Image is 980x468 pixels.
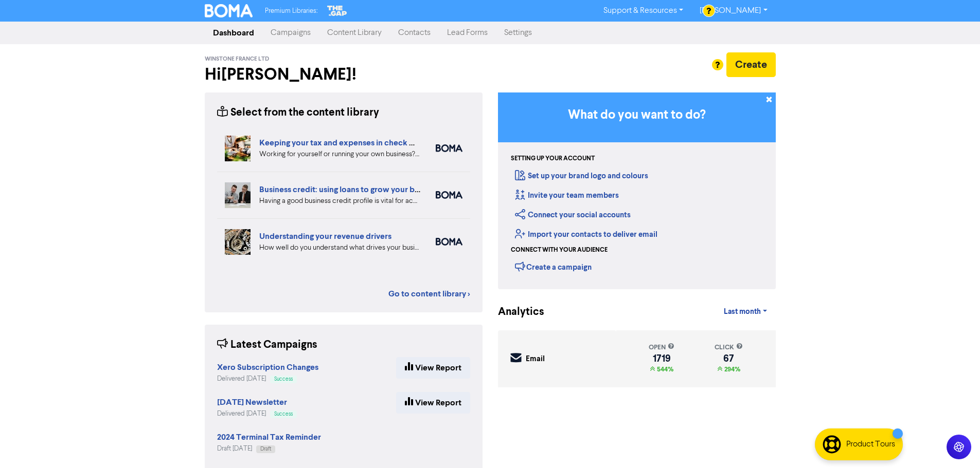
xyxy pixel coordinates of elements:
button: Create [726,52,776,77]
a: Support & Resources [595,3,691,19]
div: How well do you understand what drives your business revenue? We can help you review your numbers... [259,242,420,253]
a: Import your contacts to deliver email [515,230,657,239]
a: Xero Subscription Changes [217,364,318,372]
img: boma_accounting [436,238,462,246]
a: Connect your social accounts [515,210,631,220]
img: The Gap [326,4,348,17]
a: Keeping your tax and expenses in check when you are self-employed [259,138,514,148]
a: Contacts [390,23,439,43]
div: click [715,343,743,352]
span: Last month [724,307,761,316]
div: Latest Campaigns [217,337,317,353]
strong: 2024 Terminal Tax Reminder [217,432,321,442]
img: boma [436,191,462,199]
div: Email [526,353,545,365]
span: Success [274,377,293,382]
h2: Hi [PERSON_NAME] ! [205,65,483,84]
a: Settings [496,23,540,43]
img: boma_accounting [436,144,462,152]
img: BOMA Logo [205,4,253,17]
span: Draft [260,446,271,452]
span: Premium Libraries: [265,8,317,14]
a: Campaigns [262,23,319,43]
div: Delivered [DATE] [217,409,297,419]
span: 294% [722,365,740,373]
a: Invite your team members [515,191,619,200]
a: Set up your brand logo and colours [515,171,648,181]
a: View Report [396,392,470,414]
div: Create a campaign [515,259,592,274]
div: Analytics [498,304,531,320]
div: Having a good business credit profile is vital for accessing routes to funding. We look at six di... [259,196,420,207]
a: Business credit: using loans to grow your business [259,184,441,195]
div: Delivered [DATE] [217,374,318,384]
div: open [649,343,674,352]
a: Content Library [319,23,390,43]
iframe: Chat Widget [851,357,980,468]
div: Working for yourself or running your own business? Setup robust systems for expenses & tax requir... [259,149,420,160]
a: [DATE] Newsletter [217,399,287,407]
div: Draft [DATE] [217,444,321,454]
a: Lead Forms [439,23,496,43]
span: 544% [655,365,673,373]
span: Winstone France Ltd [205,55,269,63]
a: Last month [716,302,775,322]
div: 1719 [649,354,674,363]
a: Dashboard [205,23,262,43]
div: Setting up your account [511,154,595,163]
a: Understanding your revenue drivers [259,231,391,241]
div: Getting Started in BOMA [498,92,776,289]
span: Success [274,411,293,417]
strong: Xero Subscription Changes [217,362,318,372]
a: [PERSON_NAME] [691,3,775,19]
div: Select from the content library [217,105,379,121]
a: Go to content library > [388,288,470,300]
div: 67 [715,354,743,363]
div: Connect with your audience [511,246,608,255]
a: 2024 Terminal Tax Reminder [217,434,321,442]
strong: [DATE] Newsletter [217,397,287,407]
h3: What do you want to do? [513,108,760,123]
a: View Report [396,357,470,379]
